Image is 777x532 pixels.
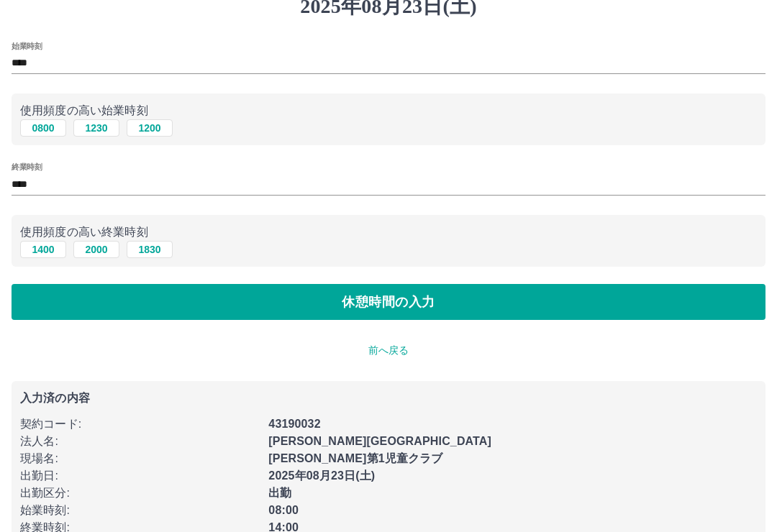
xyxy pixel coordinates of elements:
[73,241,119,258] button: 2000
[20,241,66,258] button: 1400
[20,467,260,485] p: 出勤日 :
[20,393,757,404] p: 入力済の内容
[268,504,299,516] b: 08:00
[127,119,173,137] button: 1200
[12,343,765,358] p: 前へ戻る
[268,452,442,464] b: [PERSON_NAME]第1児童クラブ
[268,418,320,430] b: 43190032
[12,284,765,320] button: 休憩時間の入力
[268,469,375,482] b: 2025年08月23日(土)
[20,502,260,519] p: 始業時刻 :
[20,119,66,137] button: 0800
[20,102,757,119] p: 使用頻度の高い始業時刻
[20,433,260,450] p: 法人名 :
[20,224,757,241] p: 使用頻度の高い終業時刻
[12,40,42,51] label: 始業時刻
[20,450,260,467] p: 現場名 :
[73,119,119,137] button: 1230
[127,241,173,258] button: 1830
[20,485,260,502] p: 出勤区分 :
[268,435,491,447] b: [PERSON_NAME][GEOGRAPHIC_DATA]
[12,162,42,173] label: 終業時刻
[20,416,260,433] p: 契約コード :
[268,487,291,499] b: 出勤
